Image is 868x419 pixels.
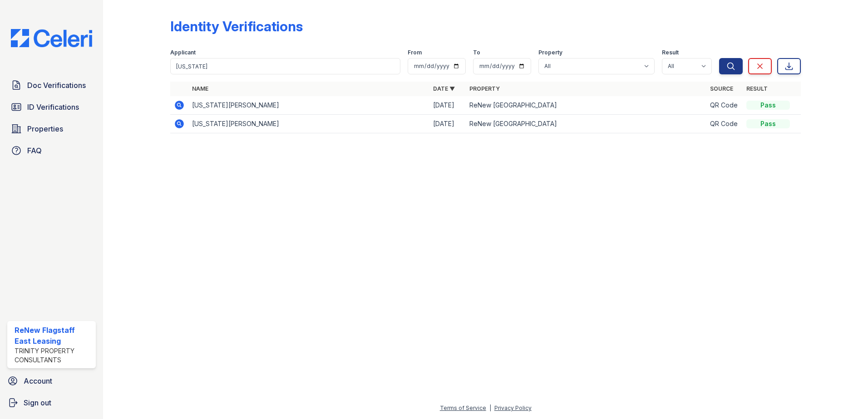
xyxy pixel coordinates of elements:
input: Search by name or phone number [170,58,400,74]
div: ReNew Flagstaff East Leasing [15,325,92,346]
label: From [408,49,422,56]
div: | [489,404,491,411]
td: [DATE] [429,115,466,133]
span: FAQ [27,145,42,156]
label: Property [538,49,562,56]
a: Property [469,85,500,92]
td: [US_STATE][PERSON_NAME] [188,96,429,115]
a: Date ▼ [433,85,455,92]
div: Trinity Property Consultants [15,346,92,365]
a: Doc Verifications [7,76,96,94]
label: Result [662,49,679,56]
div: Identity Verifications [170,18,303,34]
label: To [473,49,480,56]
span: Sign out [24,397,51,408]
img: CE_Logo_Blue-a8612792a0a2168367f1c8372b55b34899dd931a85d93a1a3d3e32e68fde9ad4.png [4,29,99,47]
a: Name [192,85,208,92]
td: [US_STATE][PERSON_NAME] [188,115,429,133]
a: ID Verifications [7,98,96,116]
td: ReNew [GEOGRAPHIC_DATA] [466,115,707,133]
span: Properties [27,123,63,134]
label: Applicant [170,49,196,56]
td: ReNew [GEOGRAPHIC_DATA] [466,96,707,115]
a: Account [4,372,99,390]
a: Sign out [4,394,99,412]
td: QR Code [706,115,743,133]
a: Terms of Service [440,404,486,411]
a: Properties [7,120,96,138]
span: Account [24,375,52,386]
a: Privacy Policy [494,404,532,411]
a: FAQ [7,141,96,160]
a: Source [710,85,733,92]
td: QR Code [706,96,743,115]
span: Doc Verifications [27,80,86,91]
div: Pass [746,119,790,128]
a: Result [746,85,768,92]
div: Pass [746,101,790,110]
td: [DATE] [429,96,466,115]
span: ID Verifications [27,102,79,112]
